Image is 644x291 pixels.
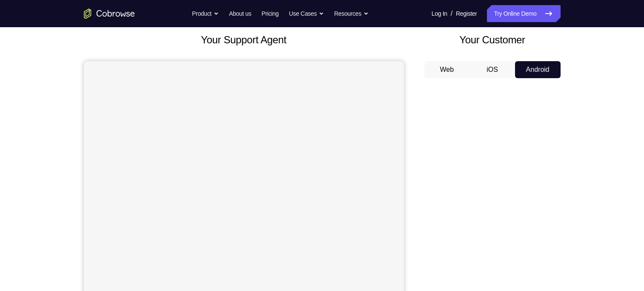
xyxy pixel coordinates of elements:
[229,5,251,22] a: About us
[456,5,477,22] a: Register
[515,61,561,78] button: Android
[469,61,515,78] button: iOS
[261,5,278,22] a: Pricing
[487,5,560,22] a: Try Online Demo
[84,32,404,48] h2: Your Support Agent
[424,61,470,78] button: Web
[432,5,447,22] a: Log In
[424,32,561,48] h2: Your Customer
[451,8,452,19] span: /
[289,5,324,22] button: Use Cases
[334,5,369,22] button: Resources
[192,5,219,22] button: Product
[84,8,135,19] a: Go to the home page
